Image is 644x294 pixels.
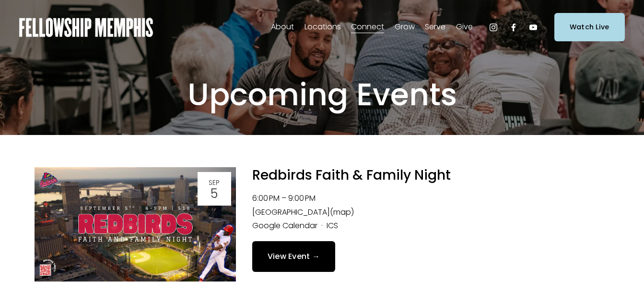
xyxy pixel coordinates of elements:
[271,20,294,34] span: About
[19,18,153,37] img: Fellowship Memphis
[252,220,317,231] a: Google Calendar
[456,20,473,34] span: Give
[554,13,625,41] a: Watch Live
[252,193,280,204] time: 6:00 PM
[395,20,415,35] a: folder dropdown
[200,179,228,186] div: Sep
[351,20,384,35] a: folder dropdown
[304,20,341,34] span: Locations
[252,206,610,220] li: [GEOGRAPHIC_DATA]
[200,187,228,200] div: 5
[456,20,473,35] a: folder dropdown
[252,241,336,271] a: View Event →
[351,20,384,34] span: Connect
[304,20,341,35] a: folder dropdown
[528,23,538,32] a: YouTube
[252,166,451,184] a: Redbirds Faith & Family Night
[106,76,538,114] h1: Upcoming Events
[425,20,445,35] a: folder dropdown
[35,167,236,281] img: Redbirds Faith & Family Night
[288,193,316,204] time: 9:00 PM
[509,23,518,32] a: Facebook
[271,20,294,35] a: folder dropdown
[489,23,498,32] a: Instagram
[327,220,338,231] a: ICS
[395,20,415,34] span: Grow
[330,207,354,218] a: (map)
[425,20,445,34] span: Serve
